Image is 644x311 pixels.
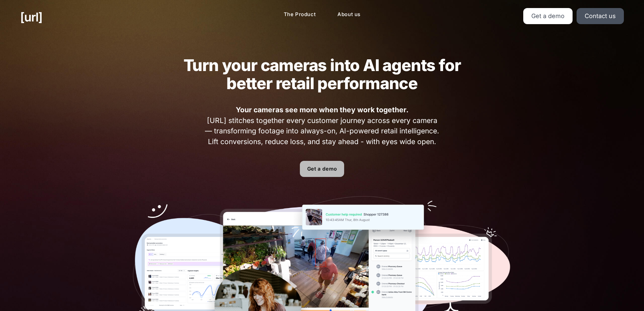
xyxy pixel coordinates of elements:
strong: Your cameras see more when they work together. [236,106,409,114]
a: The Product [278,8,321,21]
a: Get a demo [300,161,344,177]
a: About us [332,8,366,21]
a: [URL] [20,8,42,26]
h2: Turn your cameras into AI agents for better retail performance [170,56,474,92]
span: [URL] stitches together every customer journey across every camera — transforming footage into al... [203,105,441,147]
a: Contact us [577,8,624,24]
a: Get a demo [523,8,573,24]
